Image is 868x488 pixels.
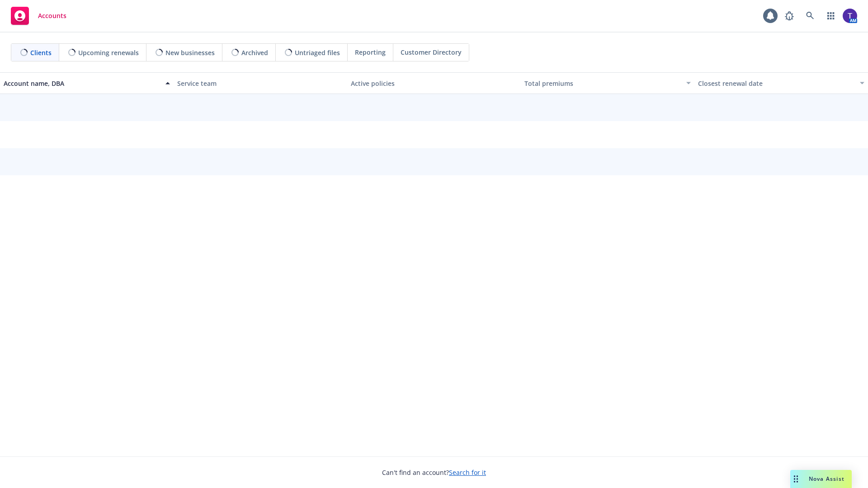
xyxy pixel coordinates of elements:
[790,470,802,488] div: Drag to move
[401,47,462,57] span: Customer Directory
[295,48,340,57] span: Untriaged files
[780,7,798,25] a: Report a Bug
[351,79,517,88] div: Active policies
[241,48,268,57] span: Archived
[7,3,70,28] a: Accounts
[521,72,694,94] button: Total premiums
[347,72,521,94] button: Active policies
[177,79,344,88] div: Service team
[30,48,52,57] span: Clients
[38,12,66,19] span: Accounts
[698,79,854,88] div: Closest renewal date
[165,48,215,57] span: New businesses
[78,48,139,57] span: Upcoming renewals
[4,79,160,88] div: Account name, DBA
[801,7,819,25] a: Search
[382,468,486,477] span: Can't find an account?
[809,475,844,483] span: Nova Assist
[355,47,386,57] span: Reporting
[524,79,681,88] div: Total premiums
[174,72,347,94] button: Service team
[822,7,840,25] a: Switch app
[449,468,486,477] a: Search for it
[790,470,852,488] button: Nova Assist
[843,9,857,23] img: photo
[694,72,868,94] button: Closest renewal date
